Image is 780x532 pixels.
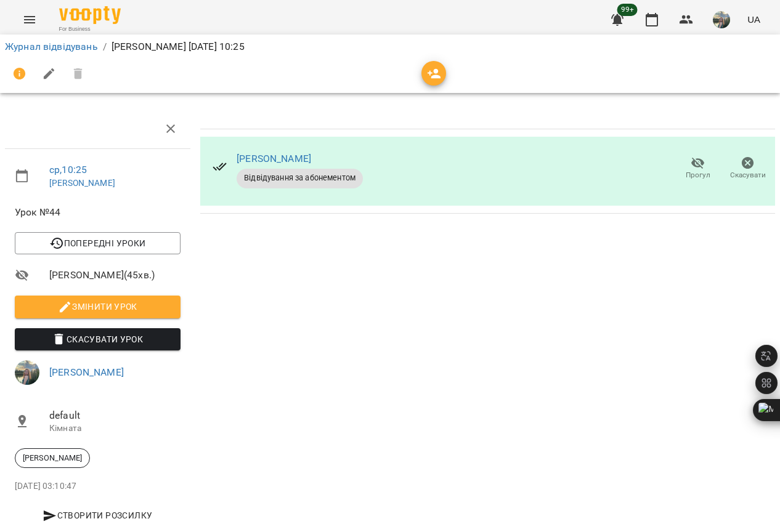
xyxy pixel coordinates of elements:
button: Створити розсилку [15,504,181,526]
p: Кімната [49,422,181,435]
span: default [49,408,181,423]
span: [PERSON_NAME] ( 45 хв. ) [49,268,181,283]
a: [PERSON_NAME] [237,153,311,164]
button: Змінити урок [15,296,181,318]
p: [PERSON_NAME] [DATE] 10:25 [112,39,245,54]
span: 99+ [617,4,638,16]
p: [DATE] 03:10:47 [15,480,181,493]
img: 3ee4fd3f6459422412234092ea5b7c8e.jpg [713,11,730,28]
button: Прогул [673,151,723,186]
span: Попередні уроки [25,236,171,251]
span: Відвідування за абонементом [237,172,363,183]
button: Скасувати [723,151,773,186]
button: Попередні уроки [15,232,181,254]
li: / [103,39,107,54]
span: Змінити урок [25,299,171,314]
nav: breadcrumb [5,39,775,54]
span: [PERSON_NAME] [15,453,89,464]
span: Скасувати Урок [25,332,171,347]
span: Урок №44 [15,205,181,220]
button: Скасувати Урок [15,328,181,350]
button: Menu [15,5,44,34]
div: [PERSON_NAME] [15,448,90,468]
a: [PERSON_NAME] [49,366,124,378]
a: ср , 10:25 [49,164,87,175]
span: Прогул [686,170,710,180]
img: Voopty Logo [59,6,121,24]
span: For Business [59,25,121,33]
button: UA [742,8,765,31]
a: Журнал відвідувань [5,41,98,52]
img: 3ee4fd3f6459422412234092ea5b7c8e.jpg [15,360,39,385]
span: Скасувати [730,170,766,180]
span: UA [747,13,760,26]
span: Створити розсилку [20,508,176,523]
a: [PERSON_NAME] [49,178,115,188]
